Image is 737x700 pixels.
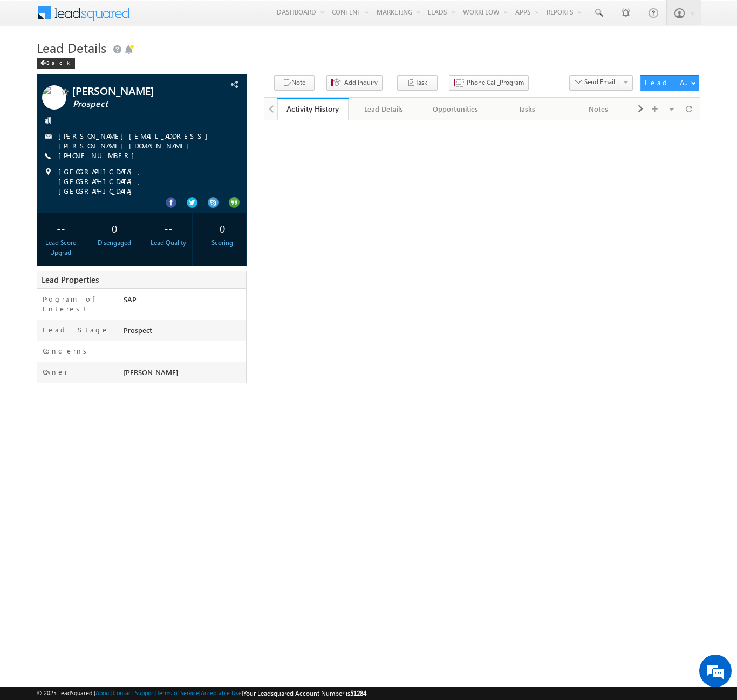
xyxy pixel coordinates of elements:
label: Program of Interest [43,294,113,314]
button: Phone Call_Program [449,75,529,91]
div: Lead Actions [645,78,691,87]
span: 51284 [350,689,366,697]
span: Prospect [73,99,202,110]
div: Scoring [201,238,243,248]
a: Lead Details [349,98,420,120]
div: Lead Score Upgrad [39,238,82,257]
div: -- [39,218,82,238]
a: Acceptable Use [201,689,242,696]
button: Task [397,75,438,91]
a: Tasks [492,98,563,120]
span: Phone Call_Program [467,78,524,87]
div: SAP [121,294,246,309]
button: Add Inquiry [326,75,383,91]
div: Activity History [285,104,340,114]
a: [PERSON_NAME][EMAIL_ADDRESS][PERSON_NAME][DOMAIN_NAME] [58,131,213,150]
div: Opportunities [429,103,482,115]
div: Back [37,58,75,69]
div: Notes [571,103,624,115]
span: Lead Details [37,39,106,56]
a: Notes [563,98,634,120]
label: Lead Stage [43,325,109,335]
div: Lead Quality [147,238,190,248]
span: [PHONE_NUMBER] [58,151,140,161]
a: Opportunities [420,98,492,120]
span: [PERSON_NAME] [124,368,178,377]
button: Note [274,75,315,91]
button: Lead Actions [640,75,699,91]
a: About [95,689,111,696]
span: Add Inquiry [344,78,378,87]
span: © 2025 LeadSquared | | | | | [37,688,366,698]
label: Owner [43,367,68,377]
a: Terms of Service [157,689,199,696]
div: 0 [201,218,243,238]
div: Prospect [121,325,246,340]
span: [GEOGRAPHIC_DATA], [GEOGRAPHIC_DATA], [GEOGRAPHIC_DATA] [58,167,227,196]
div: 0 [93,218,136,238]
a: Contact Support [113,689,155,696]
img: Profile photo [42,85,66,113]
a: Back [37,57,80,66]
span: Your Leadsquared Account Number is [243,689,366,697]
button: Send Email [569,75,620,91]
span: Send Email [584,77,615,87]
span: Lead Properties [42,274,99,285]
div: Disengaged [93,238,136,248]
label: Concerns [43,346,91,356]
div: -- [147,218,190,238]
div: Tasks [500,103,553,115]
span: [PERSON_NAME] [72,85,201,96]
a: Activity History [277,98,349,120]
div: Lead Details [357,103,410,115]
